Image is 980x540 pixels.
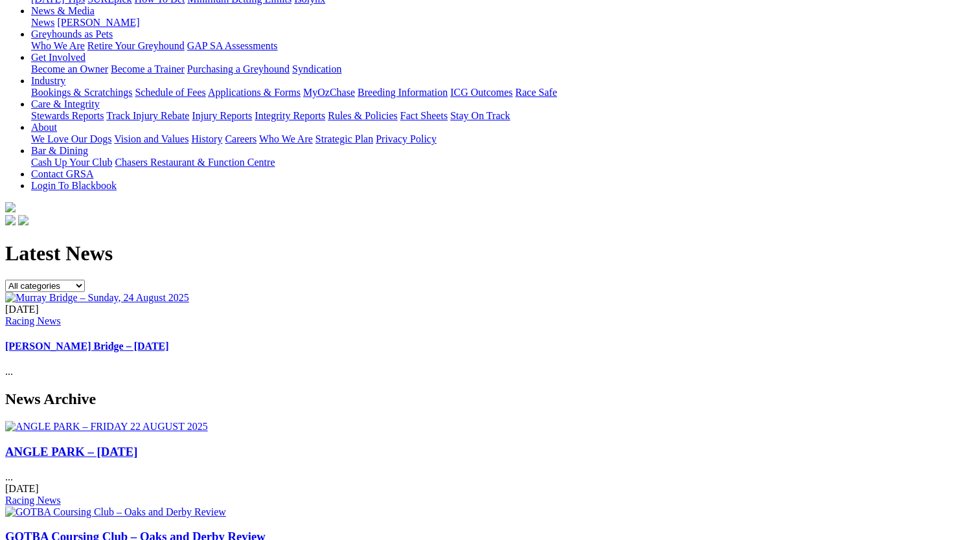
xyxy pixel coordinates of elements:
[292,63,341,74] a: Syndication
[5,315,61,326] a: Racing News
[187,63,290,74] a: Purchasing a Greyhound
[5,390,975,408] h2: News Archive
[5,292,189,304] img: Murray Bridge – Sunday, 24 August 2025
[31,98,100,109] a: Care & Integrity
[192,110,252,121] a: Injury Reports
[5,421,208,433] img: ANGLE PARK – FRIDAY 22 AUGUST 2025
[31,122,57,133] a: About
[208,87,301,98] a: Applications & Forms
[31,180,117,191] a: Login To Blackbook
[31,75,65,86] a: Industry
[31,133,975,145] div: About
[255,110,325,121] a: Integrity Reports
[31,87,132,98] a: Bookings & Scratchings
[106,110,189,121] a: Track Injury Rebate
[31,145,88,156] a: Bar & Dining
[328,110,398,121] a: Rules & Policies
[5,445,975,506] div: ...
[31,168,93,179] a: Contact GRSA
[31,157,112,168] a: Cash Up Your Club
[111,63,185,74] a: Become a Trainer
[31,87,975,98] div: Industry
[31,63,975,75] div: Get Involved
[225,133,256,144] a: Careers
[5,483,39,494] span: [DATE]
[5,506,226,518] img: GOTBA Coursing Club – Oaks and Derby Review
[5,202,16,212] img: logo-grsa-white.png
[135,87,205,98] a: Schedule of Fees
[31,28,113,39] a: Greyhounds as Pets
[5,215,16,225] img: facebook.svg
[31,157,975,168] div: Bar & Dining
[259,133,313,144] a: Who We Are
[376,133,437,144] a: Privacy Policy
[450,87,512,98] a: ICG Outcomes
[5,304,975,378] div: ...
[87,40,185,51] a: Retire Your Greyhound
[450,110,510,121] a: Stay On Track
[191,133,222,144] a: History
[400,110,448,121] a: Fact Sheets
[358,87,448,98] a: Breeding Information
[31,63,108,74] a: Become an Owner
[315,133,373,144] a: Strategic Plan
[31,52,85,63] a: Get Involved
[31,110,104,121] a: Stewards Reports
[31,5,95,16] a: News & Media
[5,445,138,458] a: ANGLE PARK – [DATE]
[114,133,188,144] a: Vision and Values
[31,40,85,51] a: Who We Are
[31,133,111,144] a: We Love Our Dogs
[18,215,28,225] img: twitter.svg
[515,87,556,98] a: Race Safe
[31,40,975,52] div: Greyhounds as Pets
[5,495,61,506] a: Racing News
[31,17,975,28] div: News & Media
[187,40,278,51] a: GAP SA Assessments
[115,157,275,168] a: Chasers Restaurant & Function Centre
[57,17,139,28] a: [PERSON_NAME]
[5,242,975,265] h1: Latest News
[31,110,975,122] div: Care & Integrity
[303,87,355,98] a: MyOzChase
[5,304,39,315] span: [DATE]
[5,341,169,352] a: [PERSON_NAME] Bridge – [DATE]
[31,17,54,28] a: News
